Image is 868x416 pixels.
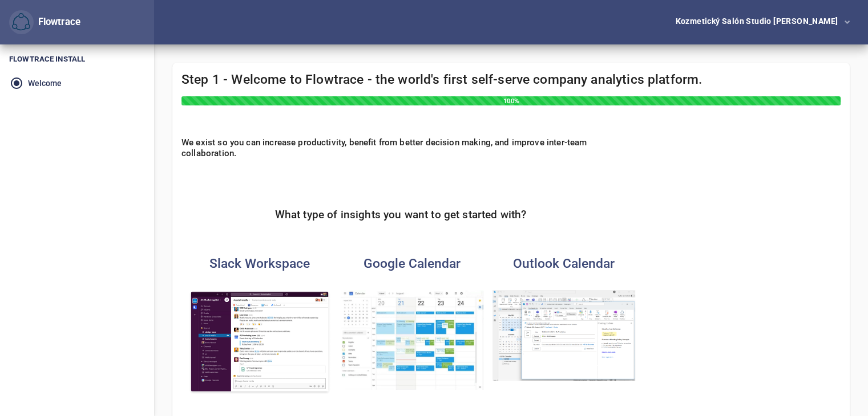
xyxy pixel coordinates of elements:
h4: Slack Workspace [188,256,331,271]
h5: What type of insights you want to get started with? [275,209,527,222]
div: 100% [181,96,841,105]
h6: We exist so you can increase productivity, benefit from better decision making, and improve inter... [181,137,620,158]
button: Flowtrace [9,10,34,35]
img: Outlook Calendar analytics [492,290,635,381]
h4: Google Calendar [341,256,483,271]
img: Flowtrace [12,13,30,31]
h4: Step 1 - Welcome to Flowtrace - the world's first self-serve company analytics platform. [181,72,841,105]
img: Slack Workspace analytics [188,290,331,395]
button: Kozmetický salón Studio [PERSON_NAME] [657,12,859,33]
img: Google Calendar analytics [341,290,483,390]
button: Slack WorkspaceSlack Workspace analytics [181,249,338,402]
div: Kozmetický salón Studio [PERSON_NAME] [675,17,842,25]
div: Flowtrace [34,15,80,29]
button: Google CalendarGoogle Calendar analytics [334,249,490,397]
button: Outlook CalendarOutlook Calendar analytics [486,249,642,388]
div: Flowtrace [9,10,80,35]
h4: Outlook Calendar [492,256,635,271]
